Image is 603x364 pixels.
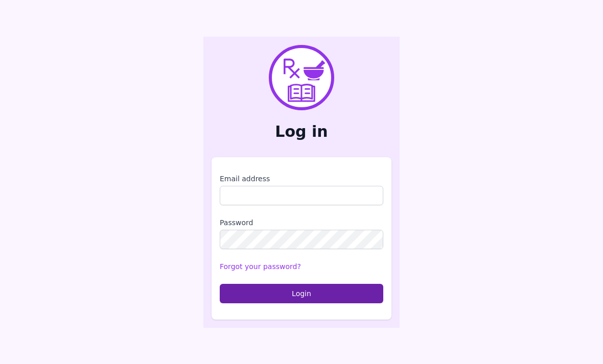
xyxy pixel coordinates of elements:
h2: Log in [212,123,391,141]
label: Email address [220,174,383,184]
label: Password [220,217,383,228]
button: Login [220,284,383,303]
a: Forgot your password? [220,262,301,271]
img: PharmXellence Logo [269,45,334,110]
